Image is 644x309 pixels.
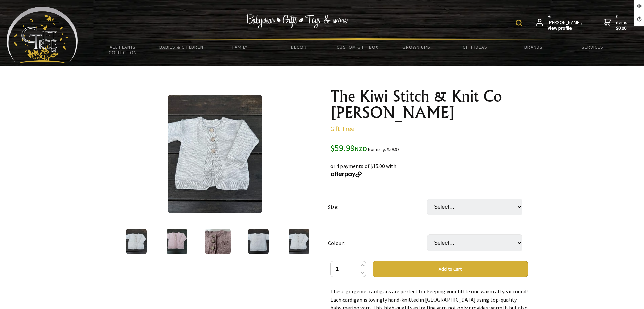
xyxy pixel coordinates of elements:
a: Decor [269,40,328,54]
a: 0 items$0.00 [604,14,629,32]
span: Hi [PERSON_NAME], [548,14,583,32]
img: The Kiwi Stitch & Knit Co Molly Cardigan [168,95,262,213]
img: Babyware - Gifts - Toys and more... [7,7,78,63]
a: Gift Tree [330,124,354,133]
a: Services [563,40,622,54]
span: NZD [355,145,367,153]
button: Add to Cart [373,261,528,277]
img: Afterpay [330,171,363,178]
small: Normally: $59.99 [368,147,400,152]
strong: View profile [548,25,583,32]
span: 0 items [616,13,629,32]
img: Babywear - Gifts - Toys & more [246,14,348,28]
img: The Kiwi Stitch & Knit Co Molly Cardigan [248,229,269,254]
strong: $0.00 [616,25,629,32]
h1: The Kiwi Stitch & Knit Co [PERSON_NAME] [330,88,528,121]
img: The Kiwi Stitch & Knit Co Molly Cardigan [126,229,147,254]
a: Brands [504,40,563,54]
td: Size: [328,189,427,225]
img: The Kiwi Stitch & Knit Co Molly Cardigan [289,229,309,254]
img: The Kiwi Stitch & Knit Co Molly Cardigan [167,229,187,254]
span: $59.99 [330,142,367,153]
a: Gift Ideas [445,40,504,54]
td: Colour: [328,225,427,261]
img: The Kiwi Stitch & Knit Co Molly Cardigan [205,229,231,254]
a: Babies & Children [152,40,211,54]
a: Grown Ups [387,40,445,54]
img: product search [516,20,522,26]
div: or 4 payments of $15.00 with [330,154,528,178]
a: All Plants Collection [94,40,152,60]
a: Family [211,40,269,54]
a: Hi [PERSON_NAME],View profile [536,14,583,32]
a: Custom Gift Box [328,40,387,54]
